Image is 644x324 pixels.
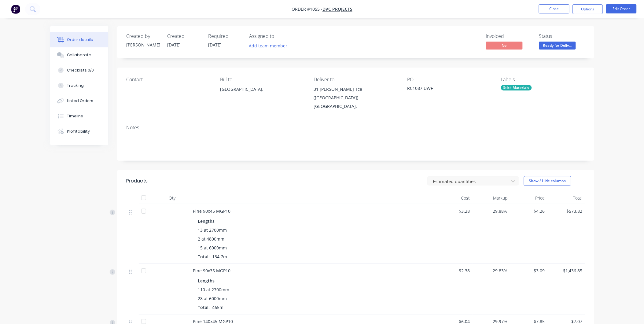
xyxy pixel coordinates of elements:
div: Notes [127,125,585,131]
span: $2.38 [438,267,470,274]
div: [GEOGRAPHIC_DATA], [220,85,304,105]
img: Factory [11,5,20,14]
button: Checklists 0/0 [50,63,108,78]
span: Lengths [198,278,215,284]
button: Timeline [50,109,108,124]
div: Order details [67,37,93,42]
div: Cost [435,192,473,204]
span: Total: [198,304,210,310]
div: 31 [PERSON_NAME] Tce ([GEOGRAPHIC_DATA])[GEOGRAPHIC_DATA], [314,85,397,111]
button: Order details [50,32,108,47]
span: Ready for Deliv... [539,42,576,49]
div: Bill to [220,77,304,83]
button: Profitability [50,124,108,139]
div: Required [208,33,242,39]
span: Total: [198,254,210,260]
span: $1,436.85 [550,267,583,274]
div: Checklists 0/0 [67,68,94,73]
div: Total [547,192,585,204]
span: 29.83% [475,267,508,274]
div: 31 [PERSON_NAME] Tce ([GEOGRAPHIC_DATA]) [314,85,397,102]
div: Contact [127,77,210,83]
div: Products [127,177,148,185]
span: 29.88% [475,208,508,214]
div: [PERSON_NAME] [127,42,160,48]
button: Close [539,4,569,13]
span: Pine 90x35 MGP10 [193,268,231,274]
span: [DATE] [208,42,222,48]
span: $4.26 [513,208,545,214]
button: Tracking [50,78,108,93]
span: 15 at 6000mm [198,245,227,251]
div: Timeline [67,113,83,119]
button: Ready for Deliv... [539,42,576,51]
a: DVC Projects [322,6,352,12]
button: Add team member [246,42,291,50]
div: Deliver to [314,77,397,83]
div: Stick Materials [501,85,532,90]
span: Order #1055 - [292,6,322,12]
div: Status [539,33,585,39]
span: 2 at 4800mm [198,236,225,242]
div: Created by [127,33,160,39]
div: [GEOGRAPHIC_DATA], [314,102,397,111]
div: Linked Orders [67,98,93,104]
div: Created [167,33,201,39]
button: Options [572,4,603,14]
span: 28 at 6000mm [198,295,227,302]
div: Markup [473,192,510,204]
button: Add team member [249,42,291,50]
span: [DATE] [167,42,181,48]
div: Profitability [67,129,90,134]
div: Tracking [67,83,84,88]
div: RC1087 UWF [407,85,484,94]
div: Collaborate [67,52,91,58]
button: Show / Hide columns [524,176,571,186]
div: [GEOGRAPHIC_DATA], [220,85,304,94]
span: $3.09 [513,267,545,274]
div: Assigned to [249,33,311,39]
span: 13 at 2700mm [198,227,227,233]
button: Collaborate [50,47,108,63]
div: Invoiced [486,33,532,39]
div: Price [510,192,548,204]
span: $3.28 [438,208,470,214]
span: 110 at 2700mm [198,286,230,293]
button: Edit Order [606,4,637,13]
span: Lengths [198,218,215,224]
span: $573.82 [550,208,583,214]
span: Pine 90x45 MGP10 [193,208,231,214]
button: Linked Orders [50,93,108,109]
span: 134.7m [210,254,230,260]
div: Labels [501,77,585,83]
span: 465m [210,304,226,310]
span: No [486,42,523,49]
div: Qty [154,192,191,204]
div: PO [407,77,491,83]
